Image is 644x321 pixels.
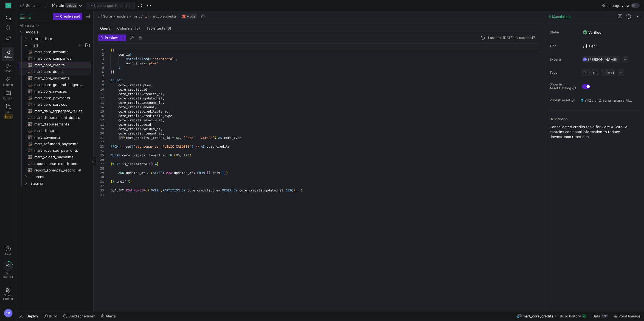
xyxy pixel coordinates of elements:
[98,109,104,114] div: 15
[98,127,104,131] div: 19
[584,98,633,102] span: Y42 / y42_sonar_main / MART_CORE_CREDITS
[34,154,85,160] span: mart_voided_payments​​​​​​​​​​
[98,70,104,74] div: 6
[118,127,141,131] span: core_credits
[143,127,161,131] span: voided_at
[145,61,147,65] span: =
[19,160,91,167] div: Press SPACE to select this row.
[557,311,589,321] button: Build history
[3,97,13,100] span: Catalog
[162,131,164,136] span: ,
[111,79,122,83] span: SELECT
[117,15,128,18] span: models
[118,122,141,127] span: core_credits
[98,48,104,52] div: 1
[122,153,145,157] span: core_credits
[34,62,85,68] span: mart_core_credits​​​​​​​​​​
[19,147,91,154] div: Press SPACE to select this row.
[168,109,170,114] span: ,
[550,58,577,61] span: Experts
[113,162,114,166] span: %
[34,141,85,147] span: mart_refunded_payments​​​​​​​​​​
[590,311,610,321] button: Data67K
[118,101,141,105] span: core_credits
[141,87,143,92] span: .
[207,171,209,175] span: {
[141,96,143,101] span: .
[98,122,104,127] div: 18
[98,131,104,136] div: 20
[19,160,91,167] a: report_sonar_month_end​​​​​​​​​​
[147,61,159,65] span: 'pkey'
[19,62,91,68] a: mart_core_credits​​​​​​​​​​
[118,109,141,114] span: core_credits
[583,30,587,35] img: Verified
[126,144,132,149] span: ref
[151,57,176,61] span: 'incremental'
[105,36,118,40] span: Preview
[550,117,642,121] p: Description
[111,153,120,157] span: WHERE
[118,131,141,136] span: core_credits
[151,122,153,127] span: ,
[34,95,85,101] span: mart_core_payments​​​​​​​​​​
[222,171,224,175] span: }
[118,52,130,57] span: config
[4,309,13,317] div: SB
[145,153,147,157] span: .
[131,13,141,20] button: mart
[581,29,603,36] button: VerifiedVerified
[19,42,91,48] div: Press SPACE to select this row.
[98,35,120,41] button: Preview
[197,171,205,175] span: FROM
[50,2,84,9] button: maindefault
[155,105,157,109] span: ,
[98,57,104,61] div: 3
[151,83,153,87] span: ,
[34,55,85,62] span: mart_core_companies​​​​​​​​​​
[4,56,12,59] span: Editor
[122,144,124,149] span: {
[19,127,91,134] div: Press SPACE to select this row.
[155,162,157,166] span: %
[550,98,570,102] span: Publish asset
[19,121,91,127] div: Press SPACE to select this row.
[106,314,116,318] span: Alerts
[34,82,85,88] span: mart_core_general_ledger_codes​​​​​​​​​​
[98,153,104,157] div: 25
[607,70,614,75] span: mart
[19,121,91,127] a: mart_disbursements​​​​​​​​​​
[588,57,617,62] span: [PERSON_NAME]
[111,70,113,74] span: }
[118,171,124,175] span: AND
[143,13,178,20] button: mart_core_credits
[98,83,104,87] div: 9
[172,136,174,140] span: =
[98,166,104,171] div: 28
[97,13,114,20] button: Sonar
[98,114,104,118] div: 16
[191,144,193,149] span: )
[53,13,82,20] button: Create asset
[19,134,91,141] a: mart_payments​​​​​​​​​​
[552,15,571,19] span: Materialized
[2,285,14,303] a: Spacesettings
[34,68,85,75] span: mart_core_debits​​​​​​​​​​
[583,44,598,48] span: Tier 1
[65,3,77,8] span: default
[19,88,91,94] a: mart_core_invoices​​​​​​​​​​
[180,153,182,157] span: ,
[143,109,168,114] span: creditable_id
[5,252,12,256] span: Help
[2,259,14,280] button: Getstarted
[19,88,91,94] div: Press SPACE to select this row.
[49,314,57,318] span: Build
[5,69,12,73] span: Code
[34,88,85,94] span: mart_core_invoices​​​​​​​​​​
[98,52,104,57] div: 2
[162,118,164,122] span: ,
[19,108,91,114] div: Press SPACE to select this row.
[166,171,172,175] span: MAX
[19,147,91,154] a: mart_reversed_payments​​​​​​​​​​
[153,171,164,175] span: SELECT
